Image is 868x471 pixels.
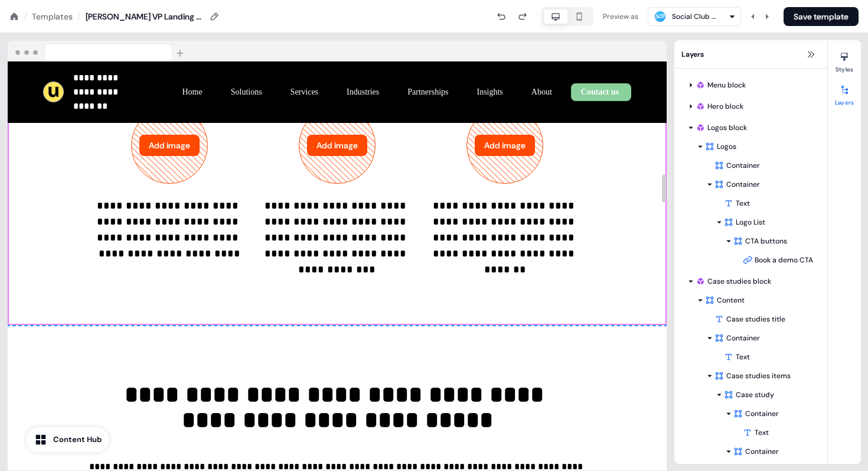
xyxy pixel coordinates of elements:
[475,135,535,156] button: Add image
[221,82,272,103] button: Solutions
[743,254,820,266] div: Book a demo CTA
[743,427,820,438] div: Text
[714,370,815,382] div: Case studies items
[696,122,815,134] div: Logos block
[724,197,820,209] div: Text
[696,275,815,287] div: Case studies block
[8,41,189,62] img: Browser topbar
[681,194,820,213] div: Text
[172,82,631,103] div: HomeSolutionsServicesIndustriesPartnershipsInsightsAboutContact us
[681,310,820,329] div: Case studies title
[705,141,815,152] div: Logos
[681,76,820,95] div: Menu block
[714,178,815,190] div: Container
[733,446,815,457] div: Container
[733,408,815,420] div: Container
[733,235,815,247] div: CTA buttons
[828,47,861,73] button: Styles
[696,100,815,112] div: Hero block
[681,213,820,269] div: Logo ListCTA buttonsBook a demo CTA
[681,347,820,366] div: Text
[32,11,73,22] a: Templates
[681,251,820,269] div: Book a demo CTA
[467,82,512,103] button: Insights
[784,7,859,26] button: Save template
[724,389,815,401] div: Case study
[53,434,102,446] div: Content Hub
[681,118,820,269] div: Logos blockLogosContainerContainerTextLogo ListCTA buttonsBook a demo CTA
[466,107,543,184] div: Add image
[281,82,328,103] button: Services
[522,82,562,103] button: About
[299,107,376,184] div: Add image
[26,427,109,452] button: Content Hub
[648,7,741,26] button: Social Club Platform
[86,11,204,22] div: [PERSON_NAME] VP Landing Page
[705,294,815,306] div: Content
[603,11,638,22] div: Preview as
[139,135,200,156] button: Add image
[681,97,820,116] div: Hero block
[724,351,820,363] div: Text
[337,82,389,103] button: Industries
[307,135,367,156] button: Add image
[681,329,820,366] div: ContainerText
[77,10,81,23] div: /
[681,404,820,442] div: ContainerText
[681,137,820,269] div: LogosContainerContainerTextLogo ListCTA buttonsBook a demo CTA
[24,10,27,23] div: /
[681,423,820,442] div: Text
[681,175,820,269] div: ContainerTextLogo ListCTA buttonsBook a demo CTA
[828,80,861,106] button: Layers
[681,232,820,269] div: CTA buttonsBook a demo CTA
[571,83,631,101] button: Contact us
[672,11,719,22] div: Social Club Platform
[674,40,827,69] div: Layers
[696,79,815,91] div: Menu block
[724,216,815,228] div: Logo List
[714,313,820,325] div: Case studies title
[714,160,815,171] div: Container
[714,332,815,344] div: Container
[681,156,820,175] div: Container
[131,107,208,184] div: Add image
[172,82,211,103] button: Home
[398,82,458,103] button: Partnerships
